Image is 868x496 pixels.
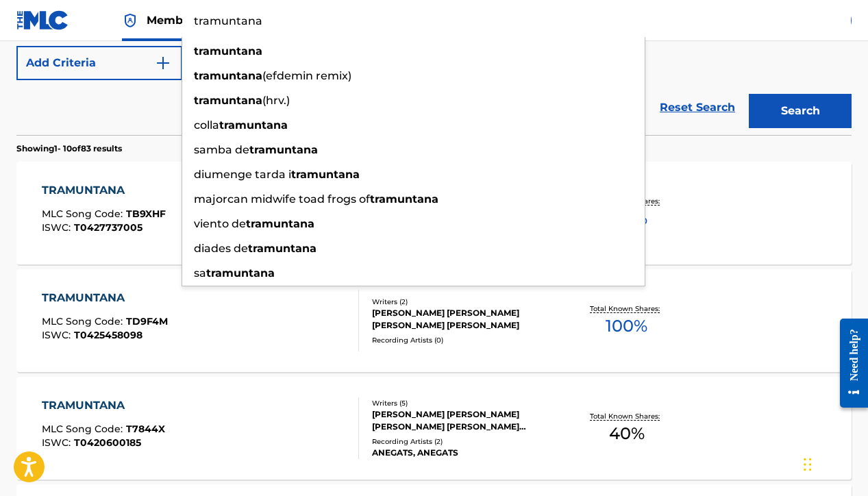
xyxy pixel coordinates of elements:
[155,55,171,71] img: 9d2ae6d4665cec9f34b9.svg
[74,436,141,449] span: T0420600185
[372,436,558,447] div: Recording Artists ( 2 )
[830,308,868,419] iframe: Resource Center
[799,430,868,496] iframe: Chat Widget
[590,411,663,421] p: Total Known Shares:
[42,315,126,327] span: MLC Song Code :
[372,335,558,345] div: Recording Artists ( 0 )
[122,12,138,29] img: Top Rightsholder
[194,168,291,181] span: diumenge tarda i
[590,303,663,314] p: Total Known Shares:
[372,307,558,332] div: [PERSON_NAME] [PERSON_NAME] [PERSON_NAME] [PERSON_NAME]
[16,46,182,80] button: Add Criteria
[606,314,647,338] span: 100 %
[249,143,318,156] strong: tramuntana
[372,447,558,459] div: ANEGATS, ANEGATS
[194,94,262,107] strong: tramuntana
[653,92,742,123] a: Reset Search
[194,143,249,156] span: samba de
[147,12,222,28] span: Member Hub
[42,182,166,199] div: TRAMUNTANA
[219,119,288,132] strong: tramuntana
[194,242,248,255] span: diades de
[42,423,126,435] span: MLC Song Code :
[370,193,438,206] strong: tramuntana
[42,290,168,306] div: TRAMUNTANA
[194,45,262,58] strong: tramuntana
[194,217,246,230] span: viento de
[16,3,852,135] form: Search Form
[194,69,262,82] strong: tramuntana
[16,162,852,264] a: TRAMUNTANAMLC Song Code:TB9XHFISWC:T0427737005Writers (1)[DEMOGRAPHIC_DATA][PERSON_NAME] [PERSON_...
[609,421,645,446] span: 40 %
[126,208,166,220] span: TB9XHF
[248,242,317,255] strong: tramuntana
[42,436,74,449] span: ISWC :
[372,297,558,307] div: Writers ( 2 )
[42,397,165,414] div: TRAMUNTANA
[74,221,142,234] span: T0427737005
[206,266,275,280] strong: tramuntana
[262,69,351,82] span: (efdemin remix)
[372,398,558,408] div: Writers ( 5 )
[291,168,360,181] strong: tramuntana
[246,217,314,230] strong: tramuntana
[16,377,852,480] a: TRAMUNTANAMLC Song Code:T7844XISWC:T0420600185Writers (5)[PERSON_NAME] [PERSON_NAME] [PERSON_NAME...
[74,329,142,341] span: T0425458098
[194,193,370,206] span: majorcan midwife toad frogs of
[126,423,165,435] span: T7844X
[42,329,74,341] span: ISWC :
[194,266,206,280] span: sa
[372,408,558,433] div: [PERSON_NAME] [PERSON_NAME] [PERSON_NAME] [PERSON_NAME] [PERSON_NAME], [PERSON_NAME], [PERSON_NAME]
[16,10,69,30] img: MLC Logo
[126,315,168,327] span: TD9F4M
[262,94,290,107] span: (hrv.)
[42,221,74,234] span: ISWC :
[42,208,126,220] span: MLC Song Code :
[194,119,219,132] span: colla
[749,94,852,128] button: Search
[804,444,812,485] div: Drag
[16,269,852,372] a: TRAMUNTANAMLC Song Code:TD9F4MISWC:T0425458098Writers (2)[PERSON_NAME] [PERSON_NAME] [PERSON_NAME...
[16,142,122,155] p: Showing 1 - 10 of 83 results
